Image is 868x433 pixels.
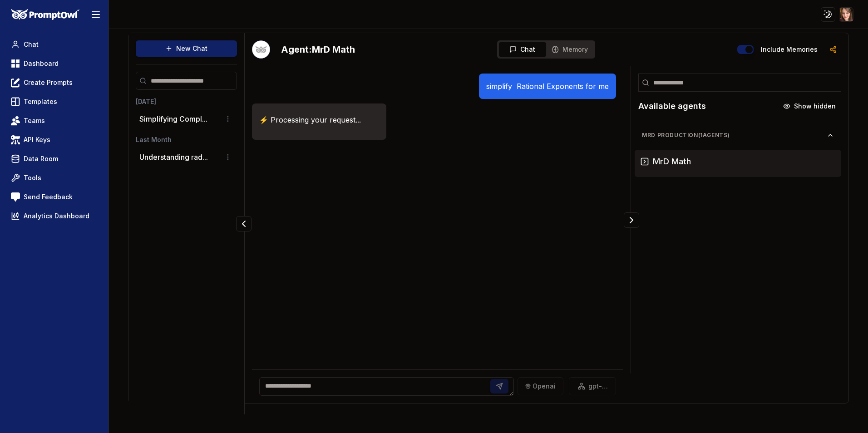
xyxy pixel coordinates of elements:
a: Teams [7,113,101,129]
button: Include memories in the messages below [737,45,754,54]
a: Create Prompts [7,74,101,91]
span: Teams [24,116,45,125]
span: Dashboard [24,59,59,68]
h2: MrD Math [281,43,355,56]
h3: Last Month [136,135,237,144]
img: feedback [11,192,20,202]
a: Data Room [7,151,101,167]
span: MrD Production ( 1 agents) [642,132,827,139]
span: Create Prompts [24,78,73,87]
span: API Keys [24,135,50,144]
button: Collapse panel [624,212,639,228]
a: Tools [7,170,101,186]
a: Send Feedback [7,189,101,205]
a: Templates [7,93,101,110]
a: Dashboard [7,55,101,72]
button: Conversation options [222,152,233,162]
h3: [DATE] [136,97,237,106]
button: Conversation options [222,113,233,124]
a: API Keys [7,132,101,148]
button: Understanding rad... [139,152,208,162]
span: Data Room [24,154,58,163]
label: Include memories in the messages below [761,46,818,53]
img: Bot [252,40,270,59]
button: New Chat [136,40,237,57]
span: Send Feedback [24,192,73,202]
span: Chat [520,45,535,54]
button: Simplifying Compl... [139,113,207,124]
a: Analytics Dashboard [7,208,101,224]
p: simplify Rational Exponents for me [486,81,609,92]
button: Show hidden [778,99,841,113]
img: ACg8ocIfLupnZeinHNHzosolBsVfM8zAcz9EECOIs1RXlN6hj8iSyZKw=s96-c [840,8,853,21]
p: ⚡ Processing your request... [259,114,361,125]
span: Show hidden [794,102,836,111]
button: Talk with Hootie [252,40,270,59]
img: PromptOwl [11,9,79,20]
span: Analytics Dashboard [24,212,89,221]
span: Tools [24,173,41,182]
button: MrD Production(1agents) [635,128,841,143]
span: Memory [562,45,588,54]
button: Collapse panel [236,216,252,231]
h3: MrD Math [653,155,691,168]
span: Templates [24,97,57,106]
h2: Available agents [638,100,706,113]
span: Chat [24,40,39,49]
a: Chat [7,36,101,53]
